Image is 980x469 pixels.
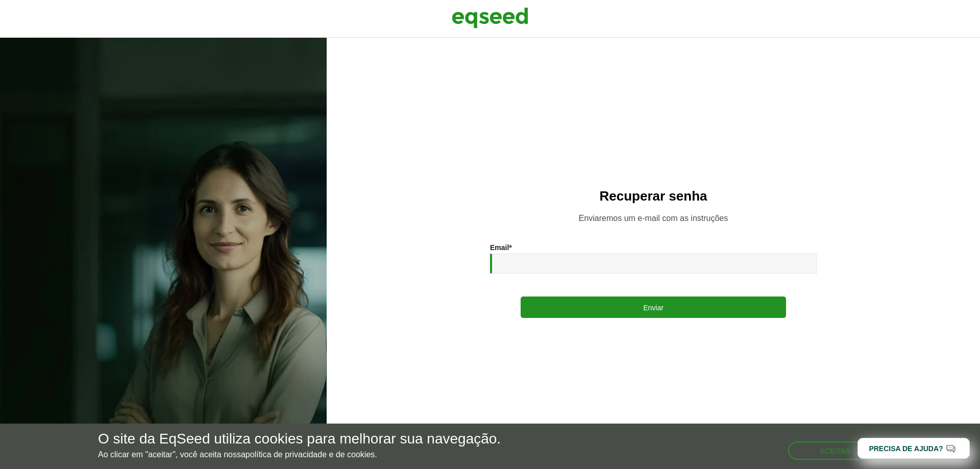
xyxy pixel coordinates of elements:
[788,441,882,460] button: Aceitar
[490,244,512,251] label: Email
[347,213,960,223] p: Enviaremos um e-mail com as instruções
[521,297,786,318] button: Enviar
[98,431,501,447] h5: O site da EqSeed utiliza cookies para melhorar sua navegação.
[452,5,528,31] img: EqSeed Logo
[246,451,375,459] a: política de privacidade e de cookies
[98,450,501,459] p: Ao clicar em "aceitar", você aceita nossa .
[347,189,960,204] h2: Recuperar senha
[509,243,511,252] span: Este campo é obrigatório.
